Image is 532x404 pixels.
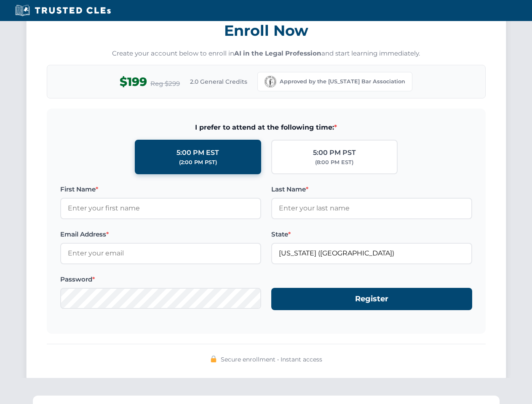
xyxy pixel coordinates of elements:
[271,288,472,310] button: Register
[60,184,261,194] label: First Name
[271,229,472,239] label: State
[47,49,486,58] p: Create your account below to enroll in and start learning immediately.
[13,4,113,17] img: Trusted CLEs
[60,122,472,133] span: I prefer to attend at the following time:
[280,77,405,86] span: Approved by the [US_STATE] Bar Association
[60,198,261,219] input: Enter your first name
[234,49,321,57] strong: AI in the Legal Profession
[60,229,261,239] label: Email Address
[271,243,472,264] input: Kentucky (KY)
[313,147,356,158] div: 5:00 PM PST
[120,72,147,91] span: $199
[47,17,486,44] h3: Enroll Now
[60,274,261,284] label: Password
[176,147,219,158] div: 5:00 PM EST
[271,184,472,194] label: Last Name
[190,77,247,86] span: 2.0 General Credits
[150,79,180,89] span: Reg $299
[271,198,472,219] input: Enter your last name
[210,356,217,362] img: 🔒
[265,76,276,88] img: Kentucky Bar
[221,355,322,364] span: Secure enrollment • Instant access
[60,243,261,264] input: Enter your email
[315,158,353,167] div: (8:00 PM EST)
[179,158,217,167] div: (2:00 PM PST)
